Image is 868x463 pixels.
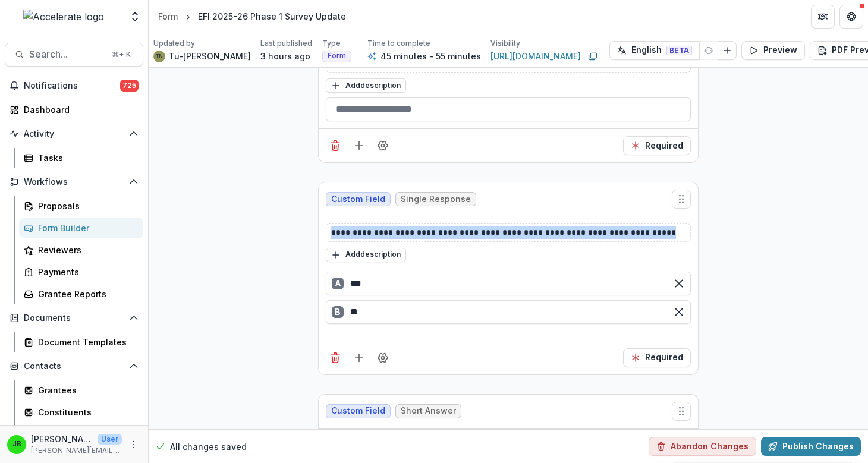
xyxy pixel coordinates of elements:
[24,81,120,91] span: Notifications
[5,124,143,143] button: Open Activity
[586,49,600,64] button: Copy link
[170,440,247,453] p: All changes saved
[401,194,471,204] span: Single Response
[127,437,141,452] button: More
[741,41,805,60] button: Preview
[373,136,392,155] button: Field Settings
[169,50,251,62] p: Tu-[PERSON_NAME]
[31,433,93,445] p: [PERSON_NAME]
[156,54,163,59] div: Tu-Quyen Nguyen
[127,5,143,29] button: Open entity switcher
[609,41,700,60] button: English BETA
[109,48,133,61] div: ⌘ + K
[672,190,691,209] button: Move field
[38,244,134,256] div: Reviewers
[19,424,143,444] a: Communications
[24,103,134,116] div: Dashboard
[19,402,143,422] a: Constituents
[5,76,143,95] button: Notifications725
[811,5,835,29] button: Partners
[326,348,345,367] button: Delete field
[153,38,195,49] p: Updated by
[649,437,756,456] button: Abandon Changes
[120,80,139,92] span: 725
[623,348,691,367] button: Required
[24,177,124,187] span: Workflows
[19,148,143,168] a: Tasks
[669,274,688,293] button: Remove option
[350,348,369,367] button: Add field
[38,406,134,418] div: Constituents
[331,194,385,204] span: Custom Field
[19,196,143,216] a: Proposals
[490,50,581,62] a: [URL][DOMAIN_NAME]
[761,437,861,456] button: Publish Changes
[332,306,344,318] div: B
[623,136,691,155] button: Required
[326,136,345,155] button: Delete field
[19,332,143,352] a: Document Templates
[332,278,344,289] div: A
[5,100,143,119] a: Dashboard
[331,406,385,416] span: Custom Field
[158,10,178,23] div: Form
[490,38,520,49] p: Visibility
[98,434,122,445] p: User
[260,38,312,49] p: Last published
[322,38,341,49] p: Type
[5,308,143,327] button: Open Documents
[5,357,143,376] button: Open Contacts
[38,222,134,234] div: Form Builder
[153,8,183,25] a: Form
[38,336,134,348] div: Document Templates
[699,41,718,60] button: Refresh Translation
[19,240,143,260] a: Reviewers
[367,38,430,49] p: Time to complete
[326,78,406,93] button: Adddescription
[38,266,134,278] div: Payments
[669,303,688,322] button: Remove option
[401,406,456,416] span: Short Answer
[839,5,863,29] button: Get Help
[24,361,124,371] span: Contacts
[38,384,134,396] div: Grantees
[718,41,737,60] button: Add Language
[198,10,346,23] div: EFI 2025-26 Phase 1 Survey Update
[19,380,143,400] a: Grantees
[12,440,21,448] div: Jennifer Bronson
[153,8,351,25] nav: breadcrumb
[326,248,406,262] button: Adddescription
[5,43,143,67] button: Search...
[672,402,691,421] button: Move field
[5,172,143,191] button: Open Workflows
[38,152,134,164] div: Tasks
[38,288,134,300] div: Grantee Reports
[29,49,105,60] span: Search...
[328,52,346,60] span: Form
[373,348,392,367] button: Field Settings
[260,50,310,62] p: 3 hours ago
[31,445,122,456] p: [PERSON_NAME][EMAIL_ADDRESS][PERSON_NAME][DOMAIN_NAME]
[38,200,134,212] div: Proposals
[24,129,124,139] span: Activity
[19,218,143,238] a: Form Builder
[380,50,481,62] p: 45 minutes - 55 minutes
[23,10,104,24] img: Accelerate logo
[19,262,143,282] a: Payments
[24,313,124,323] span: Documents
[19,284,143,304] a: Grantee Reports
[350,136,369,155] button: Add field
